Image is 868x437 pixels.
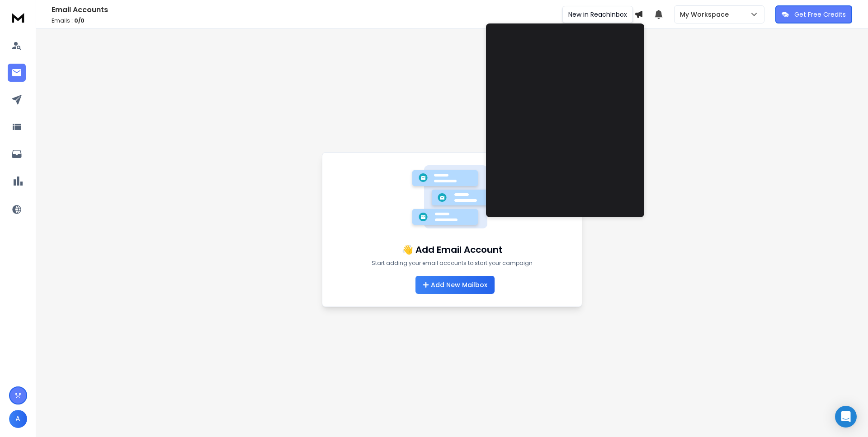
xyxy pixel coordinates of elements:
[9,410,27,428] button: A
[9,9,27,26] img: logo
[402,243,503,256] h1: 👋 Add Email Account
[680,10,732,19] p: My Workspace
[835,406,857,428] div: Open Intercom Messenger
[415,276,495,294] button: Add New Mailbox
[52,5,634,15] h1: Email Accounts
[372,260,533,267] p: Start adding your email accounts to start your campaign
[52,17,634,24] p: Emails :
[775,5,852,23] button: Get Free Credits
[562,6,633,23] div: New in ReachInbox
[74,17,85,24] span: 0 / 0
[794,10,846,19] p: Get Free Credits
